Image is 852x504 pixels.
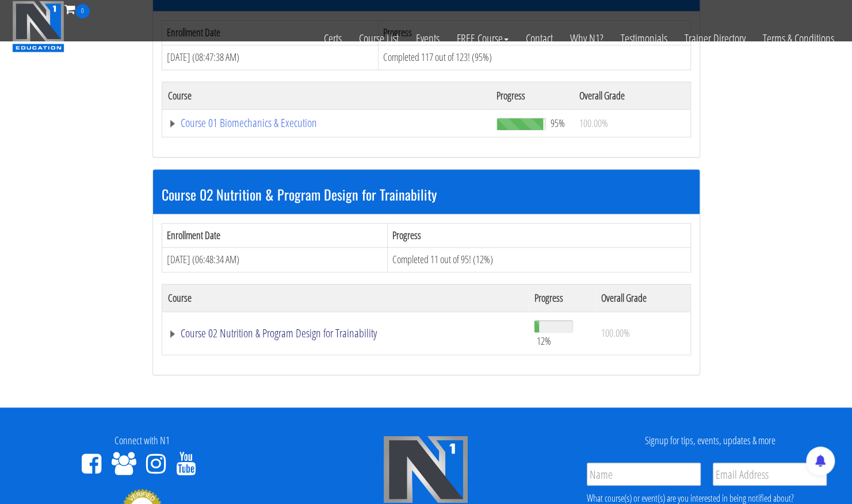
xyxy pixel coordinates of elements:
[315,18,350,59] a: Certs
[550,117,564,129] span: 95%
[168,117,486,129] a: Course 01 Biomechanics & Execution
[162,223,387,248] th: Enrollment Date
[12,1,64,52] img: n1-education
[162,82,491,109] th: Course
[491,82,573,109] th: Progress
[9,435,276,447] h4: Connect with N1
[713,463,827,486] input: Email Address
[64,1,90,17] a: 0
[162,284,528,311] th: Course
[387,223,690,248] th: Progress
[387,248,690,272] td: Completed 11 out of 95! (12%)
[528,284,595,311] th: Progress
[75,4,90,18] span: 0
[595,311,690,355] td: 100.00%
[573,82,690,109] th: Overall Grade
[350,18,407,59] a: Course List
[587,463,701,486] input: Name
[448,18,517,59] a: FREE Course
[612,18,676,59] a: Testimonials
[162,248,387,272] td: [DATE] (06:48:34 AM)
[517,18,561,59] a: Contact
[573,109,690,137] td: 100.00%
[561,18,612,59] a: Why N1?
[595,284,690,311] th: Overall Grade
[536,334,551,347] span: 12%
[407,18,448,59] a: Events
[754,18,843,59] a: Terms & Conditions
[576,435,843,447] h4: Signup for tips, events, updates & more
[162,187,691,202] h3: Course 02 Nutrition & Program Design for Trainability
[676,18,754,59] a: Trainer Directory
[168,328,523,339] a: Course 02 Nutrition & Program Design for Trainability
